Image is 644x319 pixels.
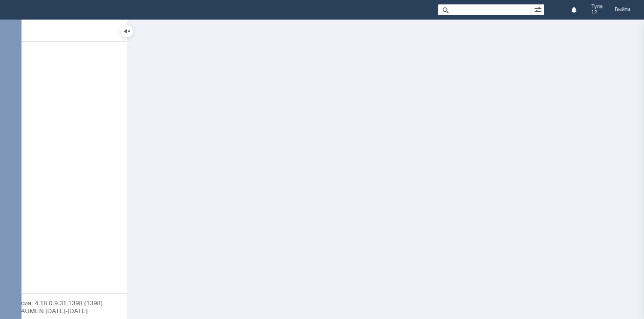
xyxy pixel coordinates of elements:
div: © NAUMEN [DATE]-[DATE] [10,308,117,314]
div: Версия: 4.18.0.9.31.1398 (1398) [10,300,117,306]
span: Расширенный поиск [534,4,544,14]
div: Скрыть меню [121,25,133,37]
span: 12 [591,10,597,16]
span: Тула [591,4,603,10]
